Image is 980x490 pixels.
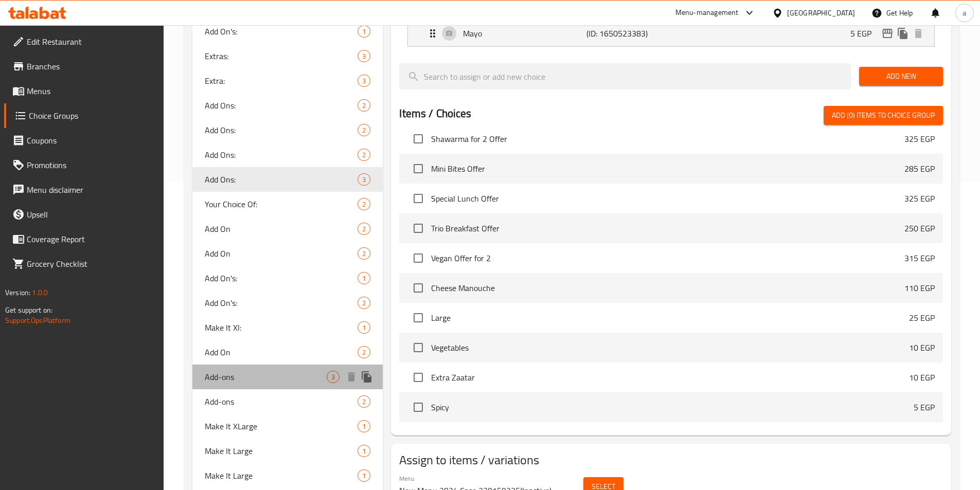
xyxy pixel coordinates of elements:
[358,76,370,86] span: 3
[205,297,358,309] span: Add On's:
[358,323,370,333] span: 1
[407,128,429,150] span: Select choice
[192,93,383,118] div: Add Ons:2
[4,251,164,276] a: Grocery Checklist
[904,252,935,264] p: 315 EGP
[431,222,904,234] span: Trio Breakfast Offer
[850,27,880,40] p: 5 EGP
[27,35,155,48] span: Edit Restaurant
[4,177,164,202] a: Menu disclaimer
[358,247,370,260] div: Choices
[205,469,358,482] span: Make It Large
[358,446,370,456] span: 1
[192,118,383,142] div: Add Ons:2
[431,371,909,384] span: Extra Zaatar
[358,175,370,185] span: 3
[205,50,358,62] span: Extras:
[4,103,164,128] a: Choice Groups
[27,184,155,196] span: Menu disclaimer
[5,286,30,299] span: Version:
[358,420,370,432] div: Choices
[963,7,966,19] span: a
[192,291,383,315] div: Add On's:2
[358,224,370,234] span: 2
[205,99,358,112] span: Add Ons:
[399,16,943,51] li: Expand
[431,312,909,324] span: Large
[407,367,429,388] span: Select choice
[192,340,383,365] div: Add On2
[859,67,943,86] button: Add New
[358,75,370,87] div: Choices
[205,445,358,457] span: Make It Large
[358,469,370,482] div: Choices
[904,192,935,205] p: 325 EGP
[358,150,370,160] span: 2
[914,401,935,413] p: 5 EGP
[358,125,370,135] span: 2
[4,79,164,103] a: Menus
[358,397,370,407] span: 2
[408,21,934,46] div: Expand
[909,371,935,384] p: 10 EGP
[32,286,48,299] span: 1.0.0
[358,471,370,481] span: 1
[5,314,70,327] a: Support.OpsPlatform
[787,7,855,19] div: [GEOGRAPHIC_DATA]
[27,233,155,245] span: Coverage Report
[407,217,429,239] span: Select choice
[192,216,383,241] div: Add On2
[4,29,164,54] a: Edit Restaurant
[358,445,370,457] div: Choices
[4,202,164,227] a: Upsell
[205,346,358,358] span: Add On
[358,274,370,283] span: 1
[358,298,370,308] span: 2
[358,346,370,358] div: Choices
[358,223,370,235] div: Choices
[192,365,383,389] div: Add-ons3deleteduplicate
[904,282,935,294] p: 110 EGP
[27,258,155,270] span: Grocery Checklist
[358,348,370,357] span: 2
[358,198,370,210] div: Choices
[205,198,358,210] span: Your Choice Of:
[431,133,904,145] span: Shawarma for 2 Offer
[327,372,339,382] span: 3
[359,369,375,385] button: duplicate
[205,395,358,408] span: Add-ons
[895,26,911,41] button: duplicate
[909,312,935,324] p: 25 EGP
[407,426,429,448] span: Select choice
[867,70,935,83] span: Add New
[407,247,429,269] span: Select choice
[399,106,471,121] h2: Items / Choices
[192,241,383,266] div: Add On2
[192,19,383,44] div: Add On's:1
[431,192,904,205] span: Special Lunch Offer
[399,452,943,468] h2: Assign to items / variations
[358,50,370,62] div: Choices
[192,315,383,340] div: Make It Xl:1
[431,162,904,175] span: Mini Bites Offer
[399,63,851,89] input: search
[192,192,383,216] div: Your Choice Of:2
[27,159,155,171] span: Promotions
[205,124,358,136] span: Add Ons:
[358,422,370,431] span: 1
[909,341,935,354] p: 10 EGP
[205,371,327,383] span: Add-ons
[407,337,429,358] span: Select choice
[27,134,155,147] span: Coupons
[904,222,935,234] p: 250 EGP
[675,7,739,19] div: Menu-management
[205,75,358,87] span: Extra:
[407,396,429,418] span: Select choice
[911,26,926,41] button: delete
[205,25,358,38] span: Add On's:
[431,282,904,294] span: Cheese Manouche
[431,341,909,354] span: Vegetables
[358,395,370,408] div: Choices
[904,162,935,175] p: 285 EGP
[205,321,358,334] span: Make It Xl:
